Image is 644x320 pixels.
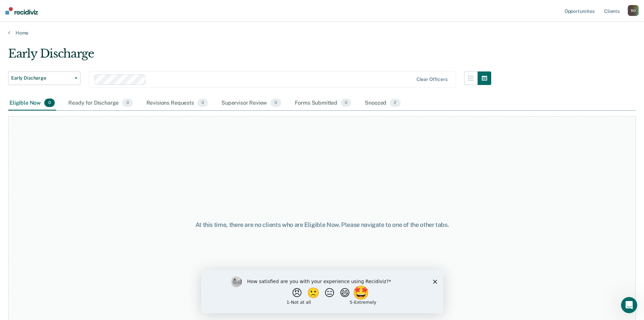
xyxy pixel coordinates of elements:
[197,99,208,107] span: 0
[293,96,353,111] div: Forms Submitted0
[628,5,639,16] div: B O
[122,99,133,107] span: 0
[628,5,639,16] button: BO
[220,96,283,111] div: Supervisor Review0
[11,75,72,81] span: Early Discharge
[44,99,55,107] span: 0
[145,96,209,111] div: Revisions Requests0
[67,96,134,111] div: Ready for Discharge0
[5,7,38,15] img: Recidiviz
[341,99,351,107] span: 0
[8,47,491,66] div: Early Discharge
[363,96,402,111] div: Snoozed2
[270,99,281,107] span: 0
[201,270,443,313] iframe: Survey by Kim from Recidiviz
[390,99,400,107] span: 2
[8,71,80,85] button: Early Discharge
[621,297,637,313] iframe: Intercom live chat
[416,77,448,82] div: Clear officers
[165,221,479,229] div: At this time, there are no clients who are Eligible Now. Please navigate to one of the other tabs.
[8,96,56,111] div: Eligible Now0
[8,30,636,36] a: Home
